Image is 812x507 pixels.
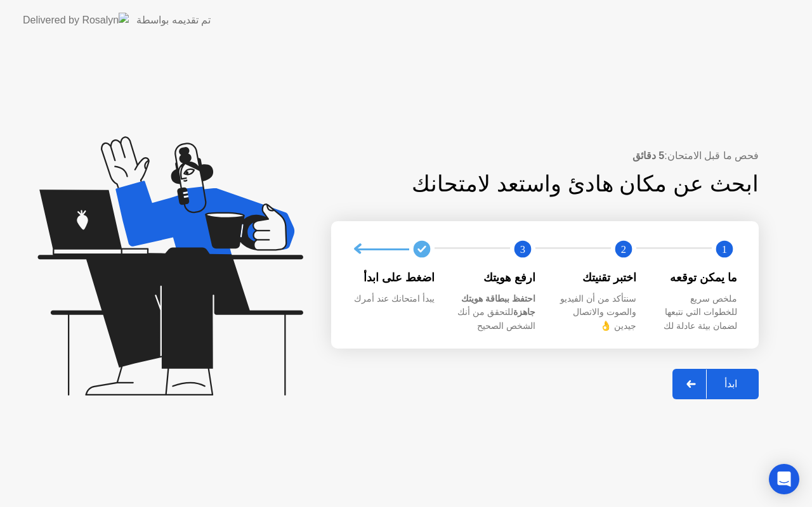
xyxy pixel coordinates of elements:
[331,167,759,201] div: ابحث عن مكان هادئ واستعد لامتحانك
[354,269,435,286] div: اضغط على ابدأ
[632,150,664,161] b: 5 دقائق
[621,243,626,255] text: 2
[769,464,799,494] div: Open Intercom Messenger
[23,13,129,27] img: Delivered by Rosalyn
[657,269,737,286] div: ما يمكن توقعه
[354,292,435,306] div: يبدأ امتحانك عند أمرك
[556,292,636,333] div: سنتأكد من أن الفيديو والصوت والاتصال جيدين 👌
[455,269,535,286] div: ارفع هويتك
[455,292,535,333] div: للتحقق من أنك الشخص الصحيح
[556,269,636,286] div: اختبر تقنيتك
[672,369,759,399] button: ابدأ
[520,243,525,255] text: 3
[331,148,759,164] div: فحص ما قبل الامتحان:
[461,293,535,318] b: احتفظ ببطاقة هويتك جاهزة
[722,243,727,255] text: 1
[707,378,755,390] div: ابدأ
[136,13,211,28] div: تم تقديمه بواسطة
[657,292,737,333] div: ملخص سريع للخطوات التي نتبعها لضمان بيئة عادلة لك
